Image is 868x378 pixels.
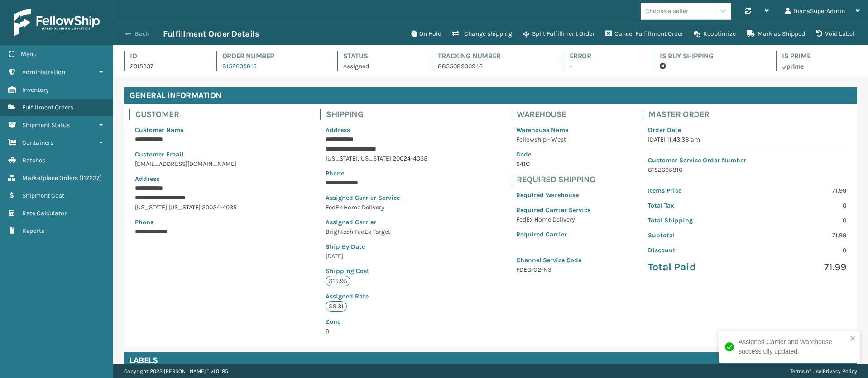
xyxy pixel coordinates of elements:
p: Assigned Rate [326,292,459,301]
p: Assigned [343,61,416,71]
p: Brightech FedEx Target [326,227,459,236]
button: Split Fulfillment Order [518,25,600,43]
p: 71.99 [753,186,846,195]
span: Marketplace Orders [22,174,78,182]
h4: Required Shipping [517,174,596,185]
p: Code [516,150,590,159]
button: On Hold [406,25,447,43]
p: $15.95 [326,276,350,286]
h4: Warehouse [517,109,596,120]
p: Fellowship - West [516,135,590,144]
p: FDEG-G2-NS [516,265,590,274]
div: Choose a seller [645,6,688,16]
span: 20024-4035 [202,203,237,211]
span: [US_STATE] [359,155,391,162]
p: [DATE] 11:43:38 am [648,135,846,144]
span: [US_STATE] [326,155,358,162]
span: Rate Calculator [22,209,67,217]
p: Subtotal [648,231,742,240]
span: 8 [326,317,459,335]
p: Required Carrier Service [516,205,590,215]
p: Assigned Carrier Service [326,193,459,203]
h4: Id [130,51,200,61]
p: 0 [753,246,846,255]
button: close [850,335,856,343]
h4: Status [343,51,416,61]
button: Reoptimize [689,25,741,43]
p: Required Carrier [516,230,590,239]
span: Shipment Status [22,121,70,129]
p: Customer Email [135,150,268,159]
span: [US_STATE] [168,203,201,211]
p: Customer Service Order Number [648,156,846,165]
span: Address [326,126,350,134]
p: Required Warehouse [516,190,590,200]
p: FedEx Home Delivery [516,215,590,224]
span: ( 117237 ) [79,174,102,182]
p: Total Tax [648,201,742,210]
p: 0 [753,216,846,225]
p: Phone [326,169,459,178]
p: Total Shipping [648,216,742,225]
button: Back [121,30,163,38]
button: Mark as Shipped [741,25,810,43]
i: Reoptimize [694,31,700,38]
i: Split Fulfillment Order [523,31,529,38]
span: , [167,203,168,211]
p: [DATE] [326,251,459,261]
p: Phone [135,217,268,227]
span: Menu [21,50,37,58]
p: Shipping Cost [326,266,459,276]
p: Discount [648,246,742,255]
p: Zone [326,317,459,326]
h4: Tracking Number [438,51,547,61]
i: Mark as Shipped [747,30,755,37]
h4: Shipping [326,109,464,120]
div: Assigned Carrier and Warehouse successfully updated. [739,337,847,356]
i: Cancel Fulfillment Order [605,30,612,37]
p: Channel Service Code [516,255,590,265]
p: Order Date [648,125,846,135]
p: FedEx Home Delivery [326,203,459,212]
p: Total Paid [648,260,742,274]
button: Change shipping [447,25,518,43]
h4: Master Order [648,109,852,120]
i: VOIDLABEL [816,30,822,37]
p: - [570,61,638,71]
p: Ship By Date [326,242,459,251]
span: Reports [22,227,44,235]
span: Batches [22,156,45,164]
p: Warehouse Name [516,125,590,135]
p: Items Price [648,186,742,195]
p: Assigned Carrier [326,217,459,227]
h3: Fulfillment Order Details [163,28,259,39]
span: Administration [22,68,65,76]
button: Void Label [810,25,860,43]
a: 8152635816 [222,62,257,70]
span: [US_STATE] [135,203,167,211]
span: Address [135,175,159,183]
p: $9.31 [326,301,347,312]
h4: Is Prime [782,51,857,61]
h4: General Information [124,87,857,104]
span: , [358,155,359,162]
p: 71.99 [753,260,846,274]
h4: Labels [124,352,857,369]
i: Change shipping [452,30,459,37]
h4: Error [570,51,638,61]
h4: Customer [135,109,273,120]
p: Copyright 2023 [PERSON_NAME]™ v 1.0.185 [124,364,228,378]
span: 20024-4035 [393,155,427,162]
p: 883508900946 [438,61,547,71]
span: Shipment Cost [22,192,64,199]
p: S41O [516,159,590,169]
img: logo [14,9,100,36]
p: 0 [753,201,846,210]
p: 71.99 [753,231,846,240]
span: Containers [22,139,53,146]
p: Customer Name [135,125,268,135]
h4: Order Number [222,51,321,61]
span: Fulfillment Orders [22,104,73,111]
p: 8152635816 [648,165,846,175]
span: Inventory [22,86,49,94]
